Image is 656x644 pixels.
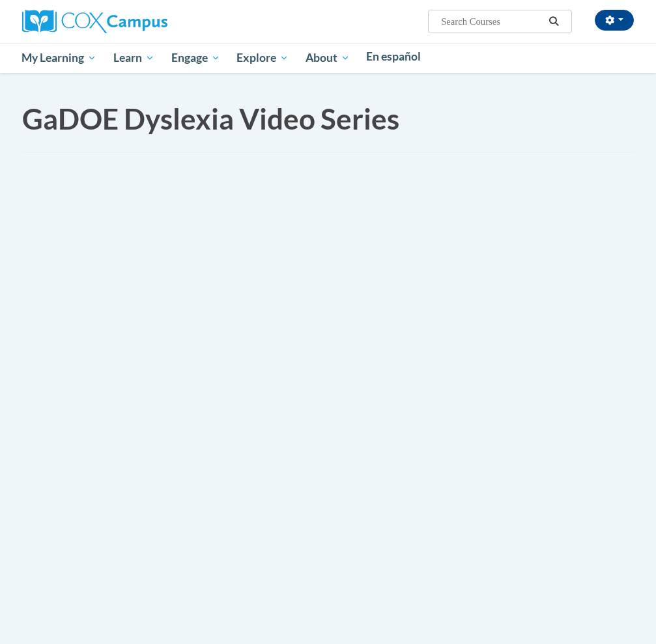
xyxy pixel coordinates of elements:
[228,43,297,73] a: Explore
[595,10,634,31] button: Account Settings
[171,50,220,66] span: Engage
[236,50,289,66] span: Explore
[14,43,106,73] a: My Learning
[105,43,163,73] a: Learn
[548,17,560,27] i: 
[358,43,430,70] a: En español
[544,14,563,29] button: Search
[163,43,229,73] a: Engage
[440,14,544,29] input: Search Courses
[297,43,358,73] a: About
[12,43,644,73] div: Main menu
[306,50,350,66] span: About
[22,10,167,33] img: Cox Campus
[22,102,399,135] span: GaDOE Dyslexia Video Series
[113,50,154,66] span: Learn
[21,50,96,66] span: My Learning
[22,15,167,26] a: Cox Campus
[366,49,421,63] span: En español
